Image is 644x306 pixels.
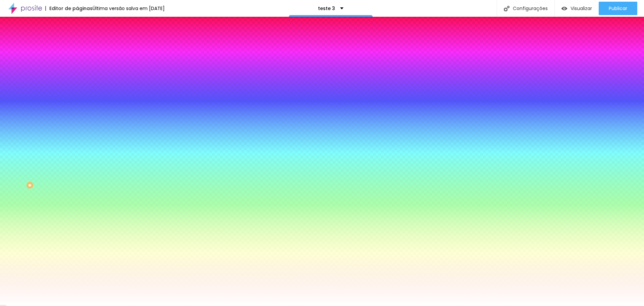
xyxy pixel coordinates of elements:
button: Publicar [599,2,637,15]
span: Publicar [609,6,627,11]
span: Visualizar [571,6,592,11]
img: view-1.svg [561,6,567,11]
img: Icone [504,6,509,11]
button: Visualizar [555,2,599,15]
div: Editor de páginas [45,6,93,11]
div: Última versão salva em [DATE] [93,6,165,11]
p: teste 3 [318,6,335,11]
